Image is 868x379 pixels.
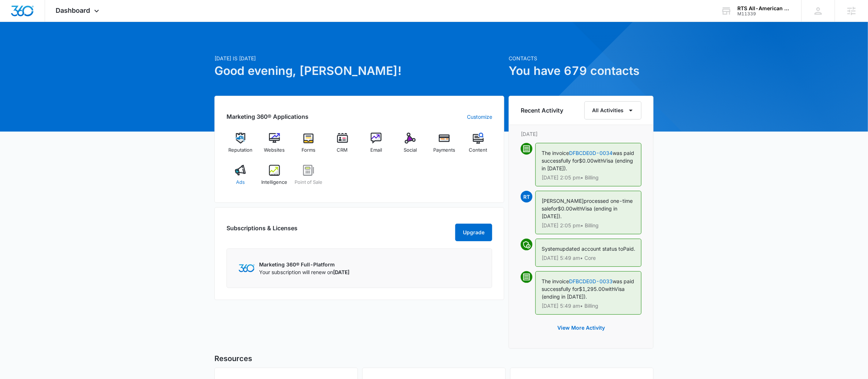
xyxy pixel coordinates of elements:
a: Intelligence [261,165,289,191]
span: The invoice [542,278,569,284]
p: Contacts [509,54,654,62]
p: [DATE] [521,130,641,138]
span: RT [521,191,532,202]
div: account name [737,5,791,11]
span: System [542,246,560,252]
span: The invoice [542,150,569,156]
h1: Good evening, [PERSON_NAME]! [214,62,504,80]
a: Reputation [227,133,255,159]
a: Payments [430,133,459,159]
span: Payments [433,147,455,154]
p: [DATE] 5:49 am • Billing [542,303,635,308]
span: [DATE] [333,269,349,275]
h2: Subscriptions & Licenses [227,224,298,238]
span: Content [469,147,487,154]
p: [DATE] is [DATE] [214,54,504,62]
span: with [594,158,603,164]
p: Your subscription will renew on [259,268,349,276]
p: [DATE] 2:05 pm • Billing [542,175,635,180]
span: with [572,205,582,212]
span: Reputation [228,147,252,154]
a: Ads [227,165,255,191]
span: updated account status to [560,246,623,252]
span: for [551,205,558,212]
span: $0.00 [579,158,594,164]
div: account id [737,11,791,16]
a: Email [362,133,390,159]
a: Point of Sale [295,165,323,191]
a: Social [396,133,424,159]
span: $0.00 [558,205,572,212]
a: Websites [261,133,289,159]
span: $1,295.00 [579,286,605,292]
a: DFBCDE0D-0034 [569,150,613,156]
a: Content [464,133,492,159]
a: DFBCDE0D-0033 [569,278,613,284]
span: with [605,286,614,292]
a: Forms [295,133,323,159]
p: Marketing 360® Full-Platform [259,261,349,268]
p: [DATE] 5:49 am • Core [542,255,635,261]
a: Customize [467,113,492,121]
span: Websites [264,147,285,154]
span: Forms [302,147,315,154]
span: Dashboard [56,7,90,14]
h6: Recent Activity [521,106,563,115]
button: Upgrade [455,224,492,241]
p: [DATE] 2:05 pm • Billing [542,223,635,228]
h5: Resources [214,353,654,364]
span: Intelligence [262,179,288,186]
span: CRM [337,147,348,154]
span: [PERSON_NAME] [542,198,584,204]
span: Paid. [623,246,635,252]
button: All Activities [584,101,641,120]
button: View More Activity [550,319,612,337]
span: Ads [236,179,245,186]
span: Social [404,147,417,154]
h1: You have 679 contacts [509,62,654,80]
a: CRM [328,133,356,159]
img: Marketing 360 Logo [239,264,255,272]
span: processed one-time sale [542,198,633,212]
span: Point of Sale [295,179,322,186]
h2: Marketing 360® Applications [227,112,308,121]
span: Email [370,147,382,154]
